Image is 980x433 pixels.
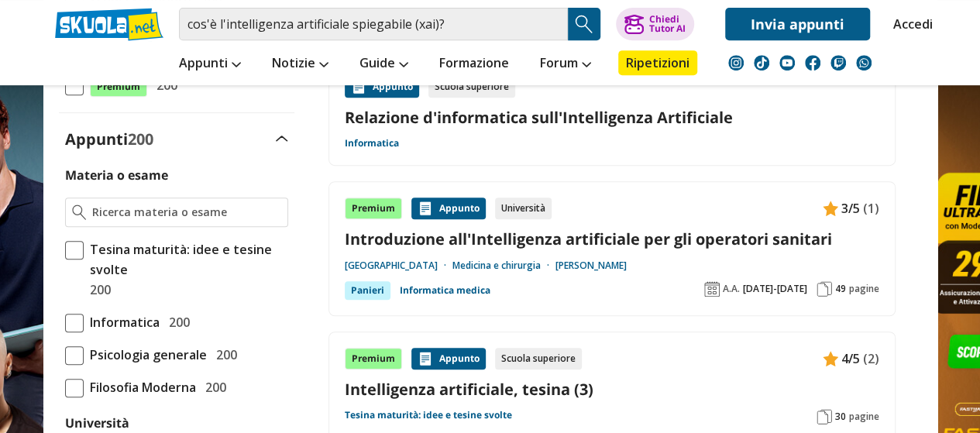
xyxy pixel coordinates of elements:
a: [PERSON_NAME] [555,259,627,272]
label: Università [65,414,129,431]
img: Ricerca materia o esame [72,204,87,220]
span: A.A. [723,283,740,295]
input: Ricerca materia o esame [92,204,280,220]
img: facebook [805,55,820,70]
a: Notizie [268,50,332,78]
img: Appunti contenuto [351,79,366,95]
img: Apri e chiudi sezione [276,136,288,142]
a: Guide [356,50,412,78]
img: youtube [779,55,795,70]
span: 3/5 [841,198,860,218]
div: Panieri [345,281,390,300]
span: 49 [835,283,846,295]
span: Psicologia generale [84,345,207,365]
span: Informatica [84,312,160,332]
label: Appunti [65,129,153,149]
img: tiktok [754,55,769,70]
div: Scuola superiore [495,348,582,369]
span: 30 [835,411,846,423]
span: 200 [128,129,153,149]
a: Invia appunti [725,8,870,40]
img: twitch [830,55,846,70]
div: Appunto [411,198,486,219]
span: (1) [863,198,879,218]
span: Tesina maturità: idee e tesine svolte [84,239,288,280]
input: Cerca appunti, riassunti o versioni [179,8,568,40]
span: 200 [210,345,237,365]
button: Search Button [568,8,600,40]
img: Pagine [817,281,832,297]
span: 200 [163,312,190,332]
span: [DATE]-[DATE] [743,283,807,295]
a: [GEOGRAPHIC_DATA] [345,259,452,272]
a: Tesina maturità: idee e tesine svolte [345,409,512,421]
img: Anno accademico [704,281,720,297]
img: Appunti contenuto [823,201,838,216]
span: (2) [863,349,879,369]
a: Appunti [175,50,245,78]
span: 200 [199,377,226,397]
a: Formazione [435,50,513,78]
img: Cerca appunti, riassunti o versioni [573,12,596,36]
img: Appunti contenuto [823,351,838,366]
div: Scuola superiore [428,76,515,98]
a: Intelligenza artificiale, tesina (3) [345,379,879,400]
div: Appunto [411,348,486,369]
a: Informatica [345,137,399,149]
span: Premium [90,77,147,97]
span: Filosofia Moderna [84,377,196,397]
span: 4/5 [841,349,860,369]
button: ChiediTutor AI [616,8,694,40]
a: Medicina e chirurgia [452,259,555,272]
a: Informatica medica [400,281,490,300]
img: Appunti contenuto [418,201,433,216]
img: instagram [728,55,744,70]
div: Premium [345,348,402,369]
div: Premium [345,198,402,219]
div: Appunto [345,76,419,98]
a: Introduzione all'Intelligenza artificiale per gli operatori sanitari [345,229,879,249]
a: Forum [536,50,595,78]
a: Accedi [893,8,926,40]
a: Relazione d'informatica sull'Intelligenza Artificiale [345,107,879,128]
a: Ripetizioni [618,50,697,75]
span: pagine [849,283,879,295]
img: WhatsApp [856,55,872,70]
span: 200 [84,280,111,300]
span: pagine [849,411,879,423]
img: Appunti contenuto [418,351,433,366]
label: Materia o esame [65,167,168,184]
div: Università [495,198,552,219]
img: Pagine [817,409,832,424]
div: Chiedi Tutor AI [648,15,685,33]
